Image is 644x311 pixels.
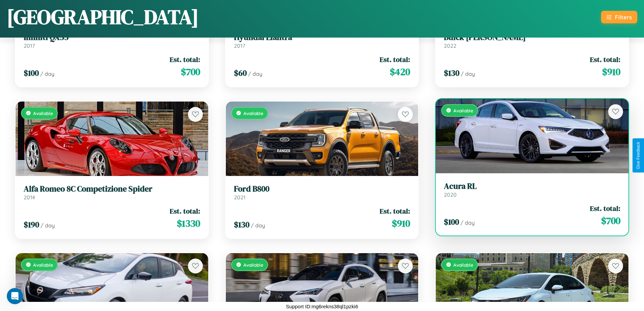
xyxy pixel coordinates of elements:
[390,65,410,79] span: $ 420
[444,42,456,49] span: 2022
[234,184,410,201] a: Ford B8002021
[636,142,641,169] div: Give Feedback
[615,14,632,21] div: Filters
[7,288,23,304] iframe: Intercom live chat
[24,184,200,194] h3: Alfa Romeo 8C Competizione Spider
[234,219,249,230] span: $ 130
[444,32,620,42] h3: Buick [PERSON_NAME]
[243,262,263,268] span: Available
[234,32,410,42] h3: Hyundai Elantra
[251,222,265,229] span: / day
[286,302,358,311] p: Support ID: mg6rekns38ql1pzki6
[380,54,410,64] span: Est. total:
[7,3,199,31] h1: [GEOGRAPHIC_DATA]
[40,70,54,77] span: / day
[33,110,53,116] span: Available
[24,184,200,201] a: Alfa Romeo 8C Competizione Spider2014
[24,67,39,79] span: $ 100
[24,32,200,42] h3: Infiniti QX55
[234,184,410,194] h3: Ford B800
[234,67,247,79] span: $ 60
[24,219,39,230] span: $ 190
[170,206,200,216] span: Est. total:
[601,11,637,23] button: Filters
[41,222,55,229] span: / day
[248,70,262,77] span: / day
[234,32,410,49] a: Hyundai Elantra2017
[461,70,475,77] span: / day
[444,216,459,227] span: $ 100
[234,194,245,201] span: 2021
[170,54,200,64] span: Est. total:
[444,191,457,198] span: 2020
[444,181,620,191] h3: Acura RL
[602,65,620,79] span: $ 910
[24,42,35,49] span: 2017
[24,194,35,201] span: 2014
[444,181,620,198] a: Acura RL2020
[444,32,620,49] a: Buick [PERSON_NAME]2022
[444,67,459,79] span: $ 130
[33,262,53,268] span: Available
[177,217,200,230] span: $ 1330
[392,217,410,230] span: $ 910
[234,42,245,49] span: 2017
[453,262,473,268] span: Available
[460,219,475,226] span: / day
[181,65,200,79] span: $ 700
[590,54,620,64] span: Est. total:
[24,32,200,49] a: Infiniti QX552017
[590,203,620,213] span: Est. total:
[380,206,410,216] span: Est. total:
[243,110,263,116] span: Available
[601,214,620,227] span: $ 700
[453,108,473,113] span: Available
